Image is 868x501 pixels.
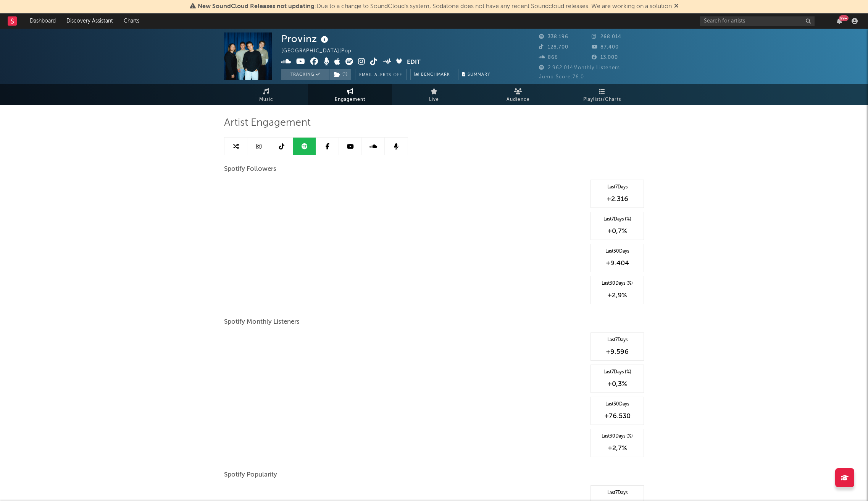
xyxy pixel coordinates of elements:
[421,70,450,79] span: Benchmark
[224,118,311,128] span: Artist Engagement
[393,73,402,77] em: Off
[281,69,329,80] button: Tracking
[595,291,640,300] div: +2,9 %
[118,13,145,29] a: Charts
[595,444,640,453] div: +2,7 %
[595,433,640,440] div: Last 30 Days (%)
[592,45,619,50] span: 87.400
[539,45,568,50] span: 128.700
[355,69,407,80] button: Email AlertsOff
[224,84,308,105] a: Music
[674,3,679,10] span: Dismiss
[595,379,640,389] div: +0,3 %
[507,95,530,104] span: Audience
[539,55,558,60] span: 866
[700,16,815,26] input: Search for artists
[539,34,568,39] span: 338.196
[198,3,672,10] span: : Due to a change to SoundCloud's system, Sodatone does not have any recent Soundcloud releases. ...
[837,18,842,24] button: 99+
[595,337,640,344] div: Last 7 Days
[592,34,621,39] span: 268.014
[224,318,300,327] span: Spotify Monthly Listeners
[458,69,494,80] button: Summary
[595,184,640,191] div: Last 7 Days
[839,15,849,21] div: 99 +
[539,75,584,79] span: Jump Score: 76.0
[281,32,330,45] div: Provinz
[595,216,640,223] div: Last 7 Days (%)
[24,13,61,29] a: Dashboard
[259,95,273,104] span: Music
[392,84,476,105] a: Live
[198,3,315,10] span: New SoundCloud Releases not updating
[583,95,621,104] span: Playlists/Charts
[468,73,490,77] span: Summary
[335,95,365,104] span: Engagement
[595,248,640,255] div: Last 30 Days
[595,347,640,357] div: +9.596
[308,84,392,105] a: Engagement
[592,55,618,60] span: 13.000
[595,227,640,236] div: +0,7 %
[224,165,276,174] span: Spotify Followers
[595,195,640,204] div: +2.316
[595,401,640,408] div: Last 30 Days
[410,69,454,80] a: Benchmark
[595,490,640,496] div: Last 7 Days
[476,84,560,105] a: Audience
[329,69,351,80] button: (1)
[560,84,644,105] a: Playlists/Charts
[61,13,118,29] a: Discovery Assistant
[224,470,277,480] span: Spotify Popularity
[595,412,640,421] div: +76.530
[595,259,640,268] div: +9.404
[407,58,421,67] button: Edit
[539,65,620,70] span: 2.962.014 Monthly Listeners
[281,47,360,56] div: [GEOGRAPHIC_DATA] | Pop
[595,369,640,376] div: Last 7 Days (%)
[595,280,640,287] div: Last 30 Days (%)
[429,95,439,104] span: Live
[329,69,352,80] span: ( 1 )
